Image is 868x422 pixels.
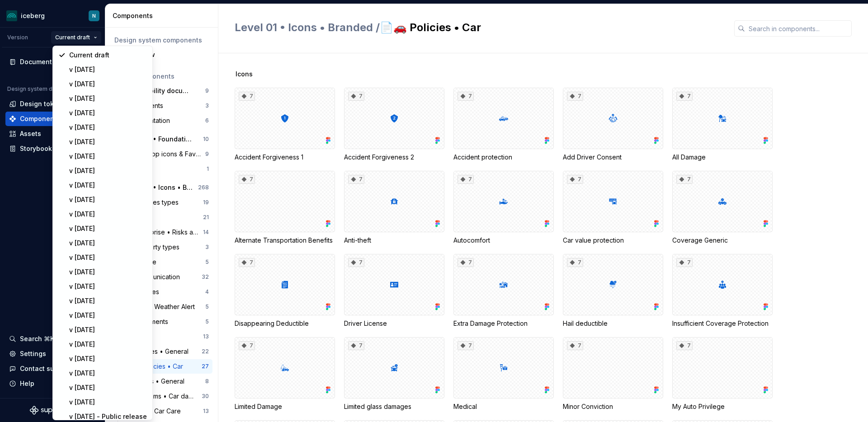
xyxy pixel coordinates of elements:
div: v [DATE] [69,166,147,175]
div: v [DATE] [69,181,147,190]
div: v [DATE] [69,253,147,262]
div: v [DATE] [69,340,147,349]
div: v [DATE] [69,152,147,161]
div: v [DATE] [69,108,147,117]
div: v [DATE] [69,80,147,89]
div: v [DATE] [69,354,147,363]
div: v [DATE] [69,123,147,132]
div: v [DATE] [69,224,147,233]
div: Current draft [69,51,147,60]
div: v [DATE] [69,239,147,248]
div: v [DATE] [69,383,147,392]
div: v [DATE] [69,325,147,334]
div: v [DATE] [69,369,147,378]
div: v [DATE] [69,137,147,146]
div: v [DATE] - Public release [69,412,147,421]
div: v [DATE] [69,210,147,219]
div: v [DATE] [69,267,147,277]
div: v [DATE] [69,94,147,103]
div: v [DATE] [69,311,147,320]
div: v [DATE] [69,65,147,74]
div: v [DATE] [69,398,147,407]
div: v [DATE] [69,296,147,305]
div: v [DATE] [69,195,147,204]
div: v [DATE] [69,282,147,291]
